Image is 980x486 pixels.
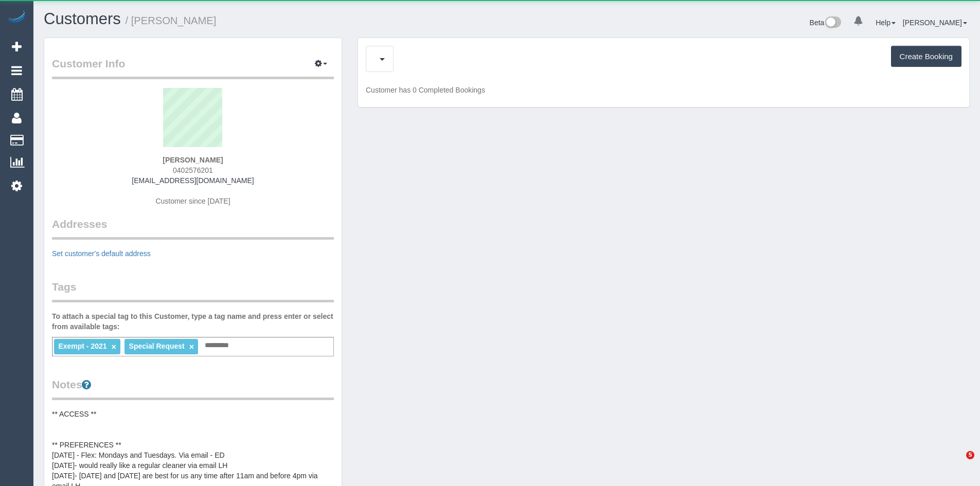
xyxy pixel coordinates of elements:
span: 0402576201 [173,166,213,174]
legend: Notes [52,377,334,400]
legend: Tags [52,279,334,302]
legend: Customer Info [52,56,334,79]
a: Customers [44,10,121,28]
span: Exempt - 2021 [58,342,106,350]
small: / [PERSON_NAME] [126,15,217,26]
a: Beta [810,19,842,27]
a: [PERSON_NAME] [903,19,967,27]
p: Customer has 0 Completed Bookings [366,85,961,95]
iframe: Intercom live chat [945,451,970,476]
span: Customer since [DATE] [155,197,230,205]
a: Set customer's default address [52,249,151,258]
label: To attach a special tag to this Customer, type a tag name and press enter or select from availabl... [52,311,334,332]
strong: [PERSON_NAME] [163,156,223,164]
a: [EMAIL_ADDRESS][DOMAIN_NAME] [132,176,254,185]
img: New interface [824,16,841,30]
a: × [111,343,116,351]
button: Create Booking [891,46,961,67]
img: Automaid Logo [6,10,27,25]
a: Help [876,19,896,27]
span: 5 [966,451,974,459]
a: × [189,343,194,351]
span: Special Request [129,342,185,350]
